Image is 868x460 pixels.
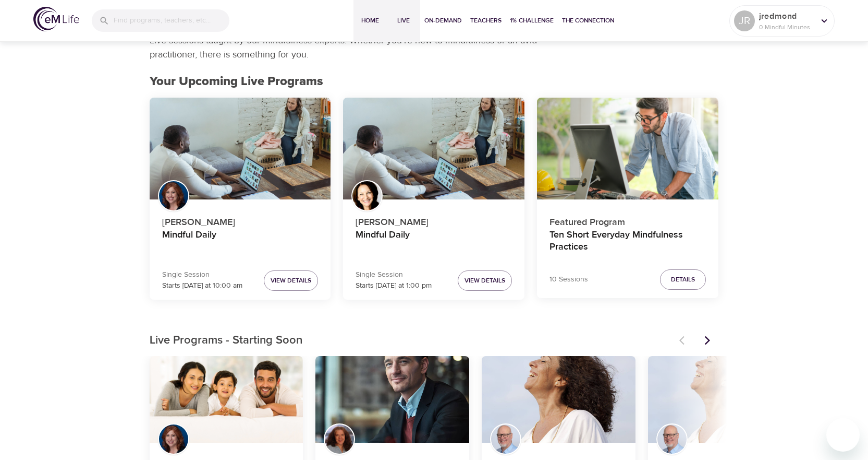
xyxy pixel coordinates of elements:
[358,15,383,26] span: Home
[150,33,541,62] p: Live sessions taught by our mindfulness experts. Whether you're new to mindfulness or an avid pra...
[510,15,554,26] span: 1% Challenge
[826,418,860,452] iframe: Button to launch messaging window
[537,98,718,200] button: Ten Short Everyday Mindfulness Practices
[33,7,79,31] img: logo
[759,22,814,32] p: 0 Mindful Minutes
[150,356,303,443] button: Mindfulness-Based Cognitive Training (MBCT)
[549,274,588,285] p: 10 Sessions
[356,269,432,280] p: Single Session
[391,15,416,26] span: Live
[315,356,469,443] button: QuitSmart ™ Mindfully
[264,270,318,291] button: View Details
[356,280,432,291] p: Starts [DATE] at 1:00 pm
[356,211,512,229] p: [PERSON_NAME]
[150,74,719,89] h2: Your Upcoming Live Programs
[660,269,706,290] button: Details
[458,270,512,291] button: View Details
[470,15,502,26] span: Teachers
[424,15,462,26] span: On-Demand
[162,269,242,280] p: Single Session
[648,356,802,443] button: Thoughts are Not Facts
[343,98,524,200] button: Mindful Daily
[162,211,319,229] p: [PERSON_NAME]
[271,275,311,286] span: View Details
[671,274,695,285] span: Details
[696,329,719,352] button: Next items
[114,9,229,32] input: Find programs, teachers, etc...
[549,229,706,254] h4: Ten Short Everyday Mindfulness Practices
[356,229,512,254] h4: Mindful Daily
[549,211,706,229] p: Featured Program
[734,10,755,31] div: JR
[482,356,635,443] button: Thoughts are Not Facts
[464,275,505,286] span: View Details
[150,98,331,200] button: Mindful Daily
[759,10,814,22] p: jredmond
[162,280,242,291] p: Starts [DATE] at 10:00 am
[562,15,614,26] span: The Connection
[162,229,319,254] h4: Mindful Daily
[150,332,673,349] p: Live Programs - Starting Soon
